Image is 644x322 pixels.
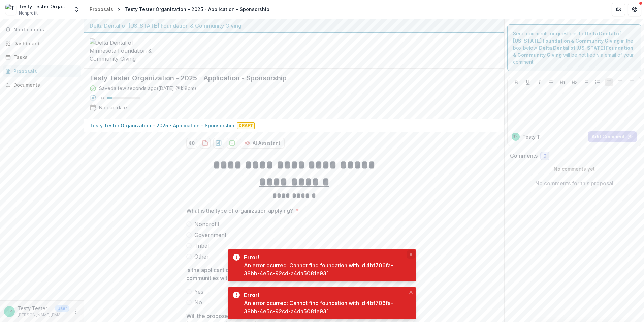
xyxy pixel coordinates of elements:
[194,231,226,239] span: Government
[524,78,532,86] button: Underline
[513,45,633,58] strong: Delta Dental of [US_STATE] Foundation & Community Giving
[512,78,520,86] button: Bold
[90,6,113,13] div: Proposals
[194,220,219,228] span: Nonprofit
[616,78,624,86] button: Align Center
[3,24,81,35] button: Notifications
[536,78,544,86] button: Italicize
[407,250,415,259] button: Close
[407,288,415,296] button: Close
[535,179,613,187] p: No comments for this proposal
[244,253,403,261] div: Error!
[13,40,76,47] div: Dashboard
[593,78,602,86] button: Ordered List
[570,78,578,86] button: Heading 2
[507,24,642,71] div: Send comments or questions to in the box below. will be notified via email of your comment.
[244,291,403,299] div: Error!
[18,312,69,318] p: [PERSON_NAME][EMAIL_ADDRESS][DOMAIN_NAME]
[19,3,69,10] div: Testy Tester Organization
[125,6,269,13] div: Testy Tester Organization - 2025 - Application - Sponsorship
[19,10,38,16] span: Nonprofit
[3,52,81,63] a: Tasks
[227,138,237,149] button: download-proposal
[99,96,104,100] p: 15 %
[13,68,76,75] div: Proposals
[194,288,203,296] span: Yes
[628,78,636,86] button: Align Right
[186,266,392,282] p: Is the applicant organization based in [US_STATE], [US_STATE], or Native communities within the s...
[55,305,69,312] p: User
[510,165,639,172] p: No comments yet
[90,38,157,63] img: Delta Dental of Minnesota Foundation & Community Giving
[7,309,12,314] div: Testy Tester <annessa.hicks12@gmail.com> <annessa.hicks12@gmail.com>
[186,207,293,215] p: What is the type of organization applying?
[588,131,637,142] button: Add Comment
[90,122,234,129] p: Testy Tester Organization - 2025 - Application - Sponsorship
[510,153,538,159] h2: Comments
[194,242,209,250] span: Tribal
[13,54,76,61] div: Tasks
[237,122,255,129] span: Draft
[612,3,625,16] button: Partners
[3,79,81,90] a: Documents
[87,4,116,14] a: Proposals
[5,4,16,15] img: Testy Tester Organization
[99,85,196,92] div: Saved a few seconds ago ( [DATE] @ 1:18pm )
[244,299,406,315] div: An error ocurred: Cannot find foundation with id 4bf706fa-38bb-4e5c-92cd-a4da5081e931
[513,135,518,138] div: Testy Tester <annessa.hicks12@gmail.com> <annessa.hicks12@gmail.com>
[558,78,567,86] button: Heading 1
[194,298,202,306] span: No
[90,74,488,82] h2: Testy Tester Organization - 2025 - Application - Sponsorship
[72,307,80,316] button: More
[200,138,211,149] button: download-proposal
[194,252,209,261] span: Other
[244,261,406,277] div: An error ocurred: Cannot find foundation with id 4bf706fa-38bb-4e5c-92cd-a4da5081e931
[186,138,197,149] button: Preview 90d7ef90-526f-4d16-a8b4-576b9bb5c9aa-0.pdf
[213,138,224,149] button: download-proposal
[13,81,76,88] div: Documents
[3,65,81,77] a: Proposals
[13,27,78,33] span: Notifications
[628,3,641,16] button: Get Help
[99,104,127,111] div: No due date
[547,78,555,86] button: Strike
[72,3,81,16] button: Open entity switcher
[522,133,540,140] p: Testy T
[543,153,546,159] span: 0
[582,78,590,86] button: Bullet List
[18,305,53,312] p: Testy Tester <[PERSON_NAME][EMAIL_ADDRESS][DOMAIN_NAME]> <[PERSON_NAME][DOMAIN_NAME][EMAIL_ADDRES...
[3,38,81,49] a: Dashboard
[90,22,499,30] div: Delta Dental of [US_STATE] Foundation & Community Giving
[87,4,272,14] nav: breadcrumb
[605,78,613,86] button: Align Left
[240,138,285,149] button: AI Assistant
